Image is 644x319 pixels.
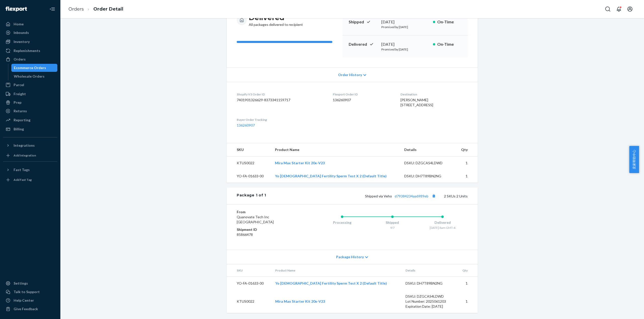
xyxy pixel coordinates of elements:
th: Details [400,143,456,156]
a: Orders [68,6,84,12]
a: Order Detail [93,6,123,12]
a: Freight [3,90,57,98]
div: Talk to Support [14,289,40,294]
a: Settings [3,279,57,287]
span: Package History [336,254,364,259]
td: 1 [457,277,478,290]
dd: 85866478 [237,232,297,237]
div: DSKU: DZGCAS4LDWD [406,294,453,299]
p: Promised by [DATE] [381,47,429,51]
th: SKU [227,143,271,156]
div: Parcel [14,82,24,87]
p: On-Time [437,19,462,25]
a: Home [3,20,57,28]
span: Quanovate Tech Inc [GEOGRAPHIC_DATA] [237,215,274,224]
a: Talk to Support [3,288,57,296]
td: YO-FA-01633-00 [227,277,271,290]
a: Inbounds [3,29,57,37]
a: Replenishments [3,47,57,55]
div: 9/7 [367,226,418,230]
div: Reporting [14,118,30,123]
div: Integrations [14,143,35,148]
button: Give Feedback [3,305,57,313]
th: SKU [227,264,271,277]
th: Product Name [271,264,401,277]
button: Integrations [3,141,57,149]
div: Package 1 of 1 [237,193,266,199]
div: Ecommerce Orders [14,65,46,70]
a: Yo [DEMOGRAPHIC_DATA] Fertility Sperm Test X 2 (Default Title) [275,174,387,178]
a: Ecommerce Orders [11,64,58,72]
div: Add Fast Tag [14,178,32,182]
button: Open Search Box [603,4,613,14]
div: Wholesale Orders [14,74,45,79]
div: Processing [317,220,367,225]
th: Qty [455,143,478,156]
a: Add Fast Tag [3,176,57,184]
a: Add Integration [3,151,57,159]
div: Inbounds [14,30,29,35]
button: Open account menu [625,4,635,14]
div: [DATE] 8am GMT-4 [417,226,468,230]
button: Copy tracking number [430,193,437,199]
a: Help Center [3,296,57,304]
dd: 136260907 [333,97,392,102]
p: Shipped [349,19,377,25]
img: Flexport logo [6,7,27,12]
div: [DATE] [381,41,429,47]
a: Inventory [3,38,57,46]
a: Mira Max Starter Kit 20x-V23 [275,299,325,303]
p: Promised by [DATE] [381,25,429,29]
span: Shipped via Veho [365,194,437,198]
span: Order History [338,72,362,77]
div: All packages delivered to recipient [249,13,303,27]
div: DSKU: DZGCAS4LDWD [404,161,452,166]
div: Orders [14,57,26,62]
td: 1 [455,156,478,170]
div: Help Center [14,298,34,303]
dt: Shopify V3 Order ID [237,92,325,96]
div: Settings [14,281,28,286]
button: Open notifications [614,4,624,14]
div: Home [14,22,24,27]
div: Give Feedback [14,306,38,311]
th: Product Name [271,143,400,156]
button: 卖家帮助中心 [629,146,639,173]
a: Yo [DEMOGRAPHIC_DATA] Fertility Sperm Test X 2 (Default Title) [275,281,387,285]
div: Lot Number: 2025061203 [406,299,453,304]
div: Prep [14,100,21,105]
a: Prep [3,98,57,107]
th: Details [401,264,457,277]
td: YO-FA-01633-00 [227,170,271,183]
div: Freight [14,91,26,96]
td: 1 [457,290,478,313]
dt: Buyer Order Tracking [237,118,325,122]
a: Wholesale Orders [11,72,58,80]
a: Reporting [3,116,57,124]
div: 2 SKUs 2 Units [266,193,468,199]
div: Add Integration [14,153,36,157]
dt: Destination [400,92,468,96]
td: KTUS0022 [227,156,271,170]
div: Expiration Date: [DATE] [406,304,453,309]
dd: 7401901326629-8373341159717 [237,97,325,102]
a: Returns [3,107,57,115]
button: Close Navigation [47,4,57,14]
dt: From [237,209,297,215]
div: [DATE] [381,19,429,25]
dt: Flexport Order ID [333,92,392,96]
p: Delivered [349,41,377,47]
a: Parcel [3,81,57,89]
div: Delivered [417,220,468,225]
button: Fast Tags [3,166,57,174]
a: Billing [3,125,57,133]
span: [PERSON_NAME] [STREET_ADDRESS] [400,98,433,107]
div: Replenishments [14,48,40,53]
ol: breadcrumbs [64,2,127,17]
p: On-Time [437,41,462,47]
div: DSKU: DH7T89BN2NG [404,174,452,179]
div: DSKU: DH7T89BN2NG [406,281,453,286]
td: 1 [455,170,478,183]
a: d79384234aa6989eb [395,194,428,198]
